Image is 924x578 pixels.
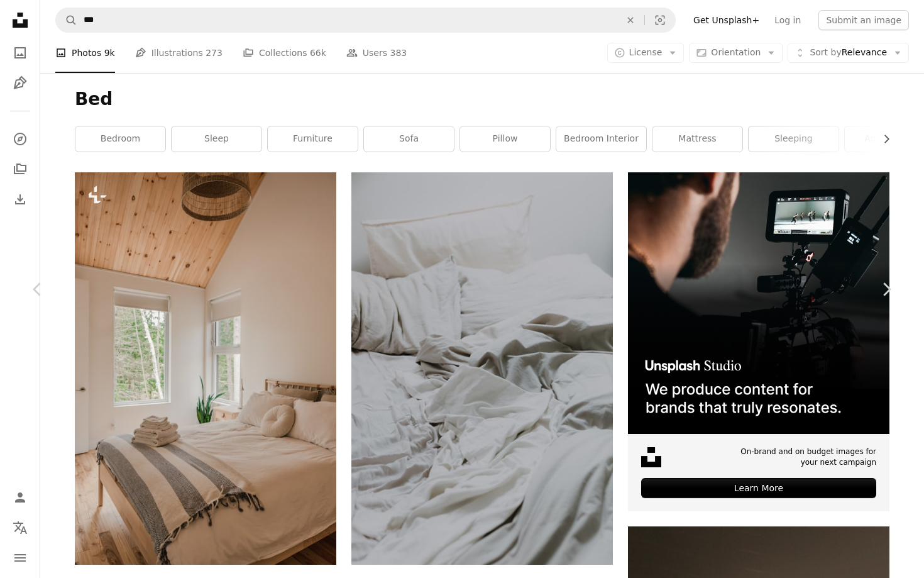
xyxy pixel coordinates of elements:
[243,33,326,73] a: Collections 66k
[8,70,33,96] a: Illustrations
[628,172,889,434] img: file-1715652217532-464736461acbimage
[206,46,223,60] span: 273
[629,47,663,57] span: License
[732,447,876,468] span: On-brand and on budget images for your next campaign
[849,229,924,350] a: Next
[351,362,613,374] a: white pillows and bed comforter
[390,46,407,60] span: 383
[460,126,550,152] a: pillow
[875,126,889,152] button: scroll list to the right
[689,43,783,63] button: Orientation
[56,8,77,32] button: Search Unsplash
[686,10,767,30] a: Get Unsplash+
[8,126,33,152] a: Explore
[818,10,909,30] button: Submit an image
[351,172,613,565] img: white pillows and bed comforter
[767,10,808,30] a: Log in
[8,545,33,570] button: Menu
[810,47,887,59] span: Relevance
[310,46,326,60] span: 66k
[75,88,889,111] h1: Bed
[75,172,336,565] img: a bedroom with a bed and two windows
[617,8,644,32] button: Clear
[607,43,685,63] button: License
[810,47,841,57] span: Sort by
[8,40,33,65] a: Photos
[8,515,33,540] button: Language
[346,33,407,73] a: Users 383
[711,47,761,57] span: Orientation
[641,447,661,467] img: file-1631678316303-ed18b8b5cb9cimage
[749,126,839,152] a: sleeping
[556,126,646,152] a: bedroom interior
[8,485,33,510] a: Log in / Sign up
[8,187,33,212] a: Download History
[135,33,223,73] a: Illustrations 273
[364,126,454,152] a: sofa
[8,157,33,182] a: Collections
[652,126,742,152] a: mattress
[172,126,261,152] a: sleep
[55,8,676,33] form: Find visuals sitewide
[788,43,909,63] button: Sort byRelevance
[645,8,675,32] button: Visual search
[641,478,876,498] div: Learn More
[75,126,165,152] a: bedroom
[628,172,889,511] a: On-brand and on budget images for your next campaignLearn More
[75,362,336,374] a: a bedroom with a bed and two windows
[268,126,358,152] a: furniture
